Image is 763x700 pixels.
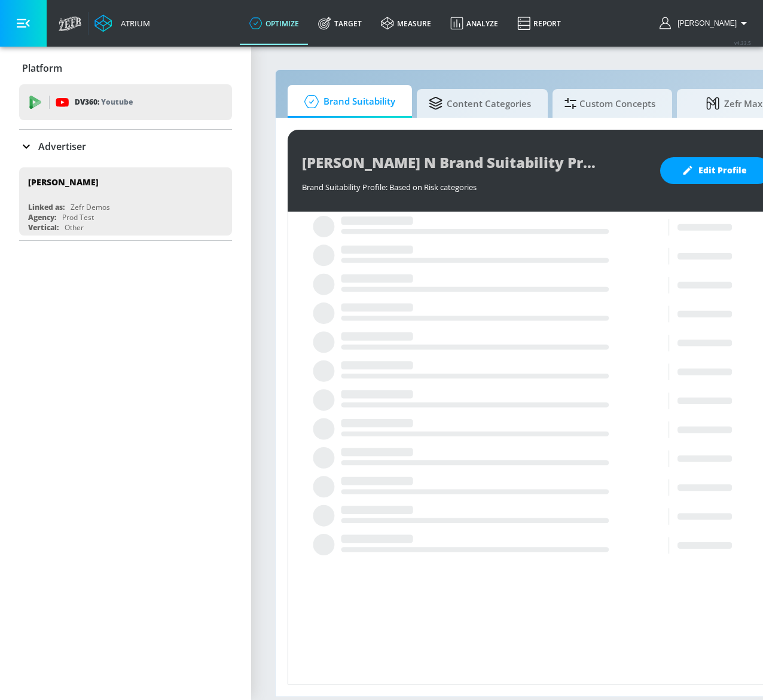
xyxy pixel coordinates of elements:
div: Prod Test [62,212,94,222]
div: Other [65,222,84,233]
div: DV360: Youtube [19,84,232,120]
p: Youtube [101,96,133,108]
button: [PERSON_NAME] [660,16,751,30]
span: Edit Profile [684,163,747,178]
div: [PERSON_NAME] [28,176,99,188]
p: DV360: [75,96,133,109]
div: [PERSON_NAME]Linked as:Zefr DemosAgency:Prod TestVertical:Other [19,167,232,236]
span: login as: charles.sun@zefr.com [673,19,737,27]
div: Platform [19,51,232,85]
a: measure [371,2,441,45]
p: Advertiser [38,140,86,153]
a: Report [508,2,570,45]
a: optimize [240,2,309,45]
div: Vertical: [28,222,59,233]
div: Advertiser [19,130,232,163]
span: v 4.33.5 [734,39,751,46]
div: Atrium [116,18,150,29]
span: Content Categories [429,89,531,118]
div: Brand Suitability Profile: Based on Risk categories [302,176,648,192]
div: Agency: [28,212,56,222]
span: Custom Concepts [564,89,655,118]
div: Linked as: [28,202,65,212]
div: Zefr Demos [71,202,110,212]
a: Target [309,2,371,45]
span: Brand Suitability [300,87,395,116]
p: Platform [22,62,62,75]
a: Atrium [94,14,150,32]
a: Analyze [441,2,508,45]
